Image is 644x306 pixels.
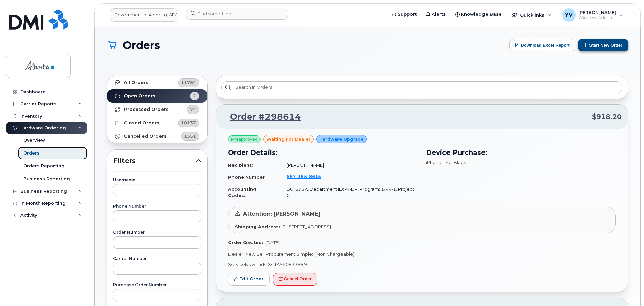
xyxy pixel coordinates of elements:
[235,224,280,229] strong: Shipping Address:
[228,186,256,198] strong: Accounting Codes:
[265,240,280,245] span: [DATE]
[243,211,320,217] span: Attention: [PERSON_NAME]
[113,156,196,166] span: Filters
[281,159,418,171] td: [PERSON_NAME]
[296,174,307,179] span: 385
[113,230,201,234] label: Order Number
[181,120,196,126] span: 10137
[228,251,616,257] p: Dealer: New Bell Procurement Simplex (Non Chargeable)
[113,204,201,208] label: Phone Number
[452,160,466,165] span: , Black
[228,162,253,168] strong: Recipient:
[592,112,622,122] span: $918.20
[273,273,317,286] button: Cancel Order
[107,116,207,130] a: Closed Orders10137
[228,261,616,268] p: ServiceNow Task: SCTASK0833999
[319,136,364,142] span: Hardware Upgrade
[123,39,160,51] span: Orders
[107,103,207,116] a: Processed Orders74
[124,93,155,99] strong: Open Orders
[222,111,301,123] a: Order #298614
[578,39,628,51] button: Start New Order
[113,178,201,182] label: Username
[221,81,622,93] input: Search in orders
[287,174,329,179] a: 5873858615
[190,106,196,113] span: 74
[228,240,263,245] strong: Order Created:
[281,183,418,201] td: BU: 593A, Department ID: 4ADP, Program: 1AAA1, Project: 0
[107,130,207,143] a: Cancelled Orders1551
[266,136,311,142] span: waiting for dealer
[283,224,331,229] span: 9-[STREET_ADDRESS]
[228,147,418,158] h3: Order Details:
[228,174,265,180] strong: Phone Number
[107,76,207,89] a: All Orders11764
[113,283,201,287] label: Purchase Order Number
[184,133,196,139] span: 1551
[107,89,207,103] a: Open Orders2
[124,120,159,126] strong: Closed Orders
[124,80,148,85] strong: All Orders
[287,174,321,179] span: 587
[113,257,201,261] label: Carrier Number
[124,107,169,112] strong: Processed Orders
[181,79,196,86] span: 11764
[307,174,321,179] span: 8615
[509,39,575,51] button: Download Excel Report
[426,147,616,158] h3: Device Purchase:
[231,136,258,142] span: Preapproved
[426,160,452,165] span: iPhone 16e
[193,93,196,99] span: 2
[228,273,270,286] a: Edit Order
[124,134,167,139] strong: Cancelled Orders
